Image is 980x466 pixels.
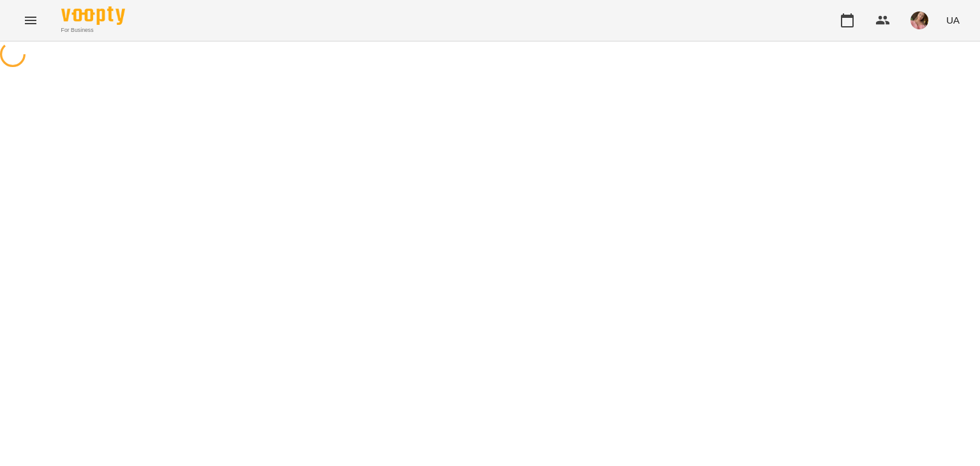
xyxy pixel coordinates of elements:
[941,8,965,32] button: UA
[910,11,928,29] img: e4201cb721255180434d5b675ab1e4d4.jpg
[946,13,960,27] span: UA
[15,5,46,36] button: Menu
[61,26,125,34] span: For Business
[61,6,125,25] img: Voopty Logo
